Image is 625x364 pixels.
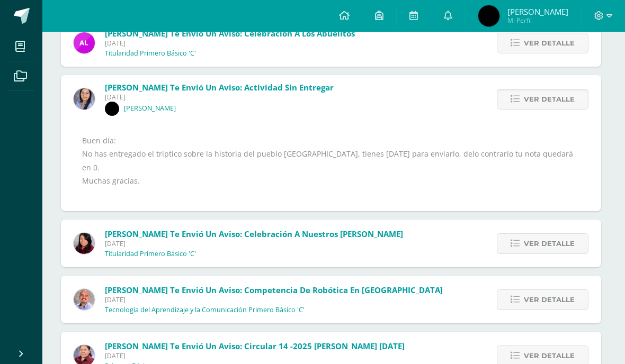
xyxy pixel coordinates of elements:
span: [PERSON_NAME] [507,6,568,17]
span: [PERSON_NAME] te envió un aviso: Actividad sin entregar [105,82,334,93]
span: [PERSON_NAME] te envió un aviso: Celebración a Nuestros [PERSON_NAME] [105,229,403,239]
img: cd351d3d8a4001e278b4be47b7b4112c.png [74,88,95,110]
img: 6d1ff070f579a313daeca8ad046f9355.png [105,102,119,116]
span: [DATE] [105,239,403,248]
p: Titularidad Primero Básico 'C' [105,49,196,58]
img: 775a36a8e1830c9c46756a1d4adc11d7.png [74,32,95,53]
span: [DATE] [105,39,355,48]
p: Tecnología del Aprendizaje y la Comunicación Primero Básico 'C' [105,306,305,314]
span: [DATE] [105,93,334,102]
span: Ver detalle [524,290,575,310]
span: [DATE] [105,295,443,304]
span: [PERSON_NAME] te envió un aviso: Celebración a los Abuelitos [105,28,355,39]
img: 9f7b7aed1fc9bfca6300748b4714d27b.png [478,5,499,26]
span: [PERSON_NAME] te envió un aviso: Competencia de Robótica en [GEOGRAPHIC_DATA] [105,285,443,295]
span: Ver detalle [524,33,575,53]
img: 374004a528457e5f7e22f410c4f3e63e.png [74,233,95,254]
span: [PERSON_NAME] te envió un aviso: Circular 14 -2025 [PERSON_NAME] [DATE] [105,341,405,351]
span: Ver detalle [524,89,575,109]
img: f4ddca51a09d81af1cee46ad6847c426.png [74,289,95,310]
span: Ver detalle [524,234,575,253]
p: Titularidad Primero Básico 'C' [105,250,196,258]
p: [PERSON_NAME] [124,104,176,113]
span: Mi Perfil [507,16,568,25]
div: Buen día: No has entregado el tríptico sobre la historia del pueblo [GEOGRAPHIC_DATA], tienes [DA... [82,134,580,201]
span: [DATE] [105,351,405,360]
